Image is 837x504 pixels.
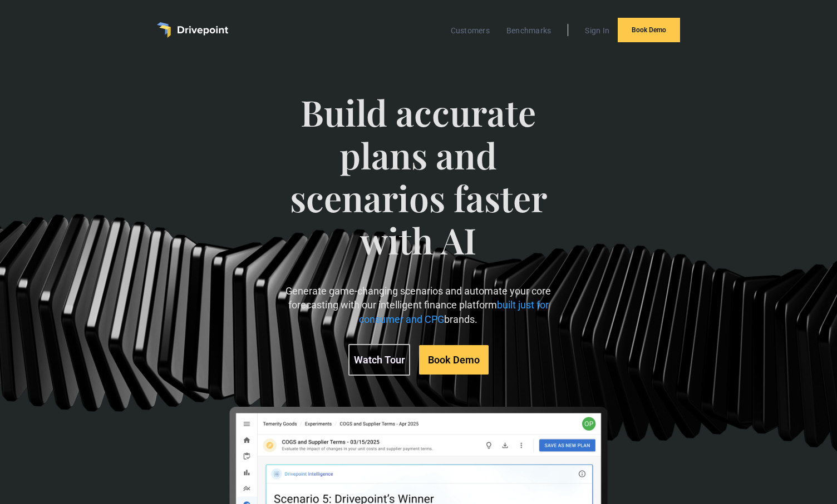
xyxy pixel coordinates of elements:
a: Book Demo [419,345,489,375]
a: Customers [445,23,495,38]
span: Build accurate plans and scenarios faster with AI [276,91,562,284]
a: home [157,22,228,38]
a: Benchmarks [501,23,557,38]
a: Watch Tour [348,344,410,376]
a: Book Demo [618,18,680,42]
a: Sign In [579,23,615,38]
p: Generate game-changing scenarios and automate your core forecasting with our intelligent finance ... [276,284,562,326]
